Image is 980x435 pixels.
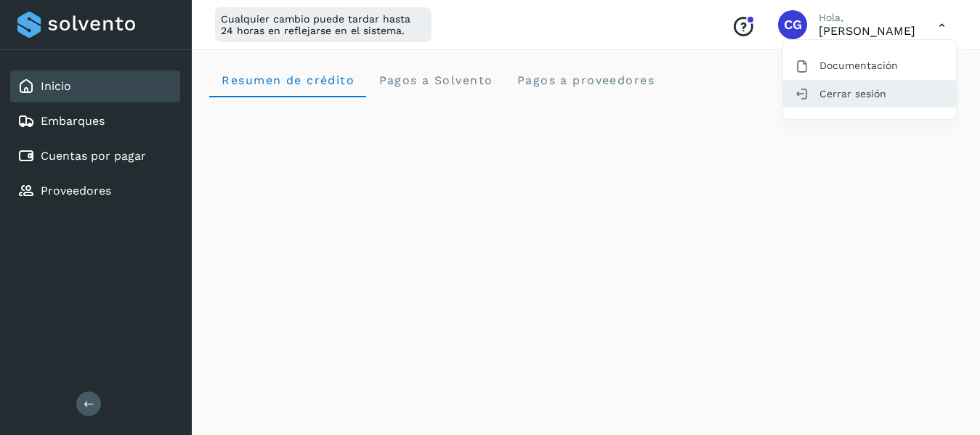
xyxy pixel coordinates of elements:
a: Proveedores [41,184,111,198]
a: Embarques [41,114,105,128]
div: Inicio [10,70,180,102]
div: Proveedores [10,175,180,207]
a: Cuentas por pagar [41,149,146,163]
div: Documentación [783,52,956,79]
div: Cuentas por pagar [10,140,180,172]
div: Embarques [10,105,180,137]
div: Cerrar sesión [783,80,956,107]
a: Inicio [41,79,71,93]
